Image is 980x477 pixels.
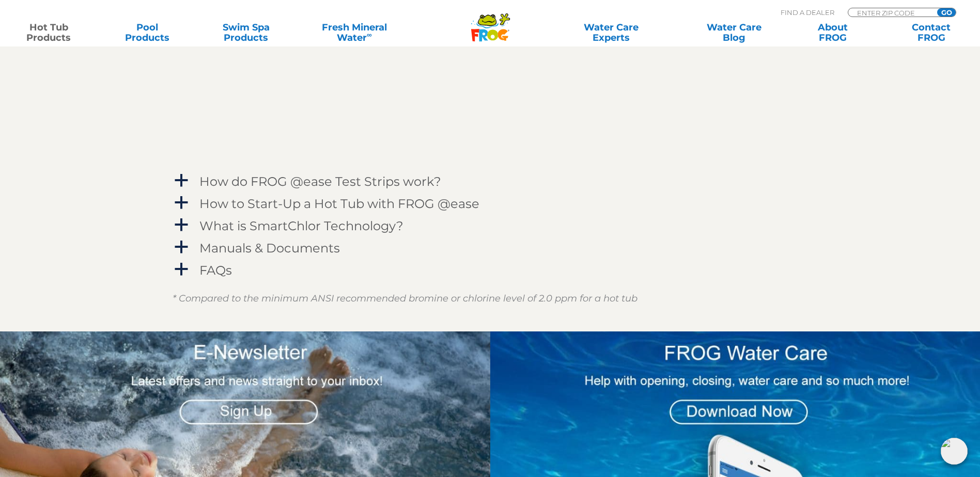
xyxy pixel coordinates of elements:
[199,174,441,188] h4: How do FROG @ease Test Strips work?
[937,8,956,17] input: GO
[174,173,189,188] span: a
[173,194,808,213] a: a How to Start-Up a Hot Tub with FROG @ease
[174,262,189,277] span: a
[367,30,372,39] sup: ∞
[208,22,285,43] a: Swim SpaProducts
[173,216,808,235] a: a What is SmartChlor Technology?
[173,261,808,280] a: a FAQs
[173,172,808,191] a: a How do FROG @ease Test Strips work?
[306,22,402,43] a: Fresh MineralWater∞
[173,293,637,304] em: * Compared to the minimum ANSI recommended bromine or chlorine level of 2.0 ppm for a hot tub
[173,239,808,258] a: a Manuals & Documents
[695,22,772,43] a: Water CareBlog
[199,263,232,277] h4: FAQs
[941,438,968,465] img: openIcon
[199,219,403,233] h4: What is SmartChlor Technology?
[199,241,340,255] h4: Manuals & Documents
[549,22,674,43] a: Water CareExperts
[174,217,189,233] span: a
[10,22,87,43] a: Hot TubProducts
[199,197,479,211] h4: How to Start-Up a Hot Tub with FROG @ease
[856,8,926,17] input: Zip Code Form
[109,22,186,43] a: PoolProducts
[781,8,834,17] p: Find A Dealer
[174,240,189,255] span: a
[794,22,871,43] a: AboutFROG
[893,22,970,43] a: ContactFROG
[174,195,189,211] span: a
